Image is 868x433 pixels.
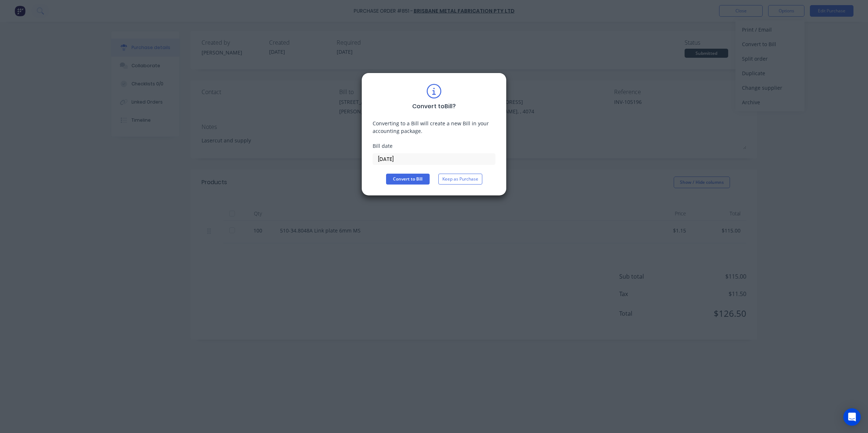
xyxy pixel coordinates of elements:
div: Converting to a Bill will create a new Bill in your accounting package. [373,120,495,135]
button: Keep as Purchase [438,174,482,185]
div: Convert to Bill ? [412,102,456,111]
button: Convert to Bill [386,174,430,185]
div: Bill date [373,142,495,150]
div: Open Intercom Messenger [843,408,861,426]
